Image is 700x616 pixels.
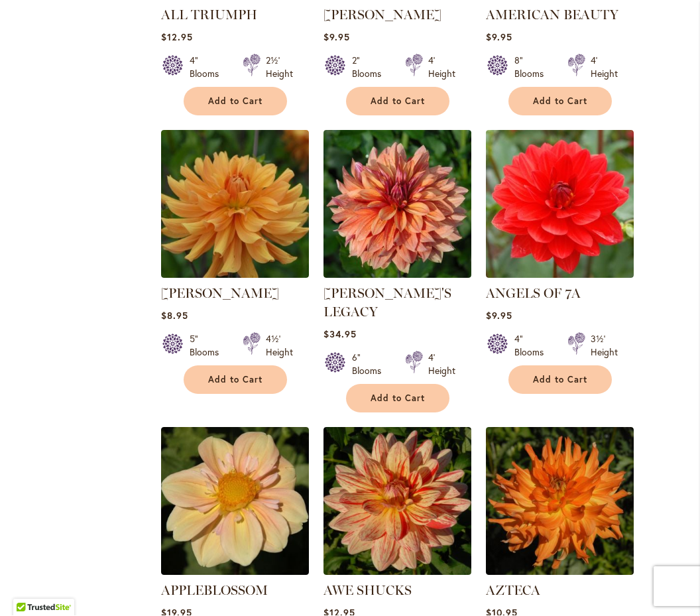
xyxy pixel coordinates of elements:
div: 4" Blooms [190,54,227,81]
a: [PERSON_NAME] [323,7,441,23]
button: Add to Cart [508,88,612,116]
span: $9.95 [323,31,350,44]
a: AZTECA [486,583,540,599]
div: 2" Blooms [352,54,389,81]
div: 8" Blooms [514,54,552,81]
div: 4' Height [428,351,455,378]
a: AWE SHUCKS [323,583,412,599]
span: Add to Cart [208,375,262,386]
span: $12.95 [161,31,193,44]
a: ALL TRIUMPH [161,7,257,23]
div: 6" Blooms [352,351,389,378]
img: AWE SHUCKS [323,428,471,576]
span: $8.95 [161,310,188,322]
a: Andy's Legacy [323,269,471,281]
button: Add to Cart [508,366,612,395]
span: $34.95 [323,328,357,341]
a: ANDREW CHARLES [161,269,309,281]
button: Add to Cart [184,366,287,395]
span: $9.95 [486,31,512,44]
div: 5" Blooms [190,333,227,359]
button: Add to Cart [184,88,287,116]
div: 3½' Height [591,333,618,359]
span: Add to Cart [371,393,425,404]
a: AWE SHUCKS [323,566,471,578]
a: [PERSON_NAME]'S LEGACY [323,286,451,320]
a: ANGELS OF 7A [486,286,581,302]
button: Add to Cart [346,88,449,116]
a: APPLEBLOSSOM [161,583,268,599]
div: 4' Height [428,54,455,81]
div: 4" Blooms [514,333,552,359]
img: APPLEBLOSSOM [161,428,309,576]
a: [PERSON_NAME] [161,286,279,302]
button: Add to Cart [346,385,449,413]
span: Add to Cart [208,96,262,107]
img: AZTECA [486,428,634,576]
span: $9.95 [486,310,512,322]
a: ANGELS OF 7A [486,269,634,281]
img: Andy's Legacy [323,131,471,278]
div: 4½' Height [266,333,293,359]
span: Add to Cart [533,96,587,107]
a: AZTECA [486,566,634,578]
span: Add to Cart [533,375,587,386]
img: ANDREW CHARLES [161,131,309,278]
a: APPLEBLOSSOM [161,566,309,578]
img: ANGELS OF 7A [486,131,634,278]
iframe: Launch Accessibility Center [10,569,47,606]
a: AMERICAN BEAUTY [486,7,618,23]
div: 4' Height [591,54,618,81]
span: Add to Cart [371,96,425,107]
div: 2½' Height [266,54,293,81]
